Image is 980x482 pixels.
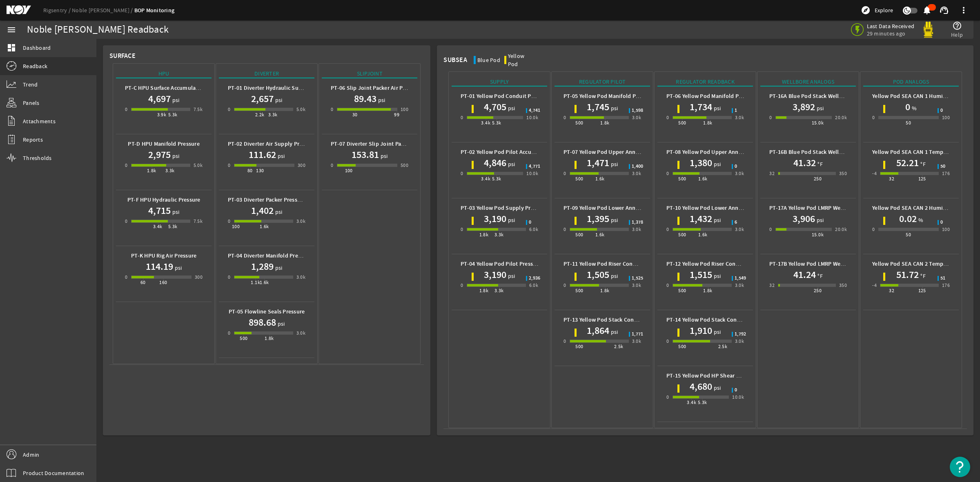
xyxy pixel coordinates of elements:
[712,384,721,392] span: psi
[251,92,274,105] h1: 2,657
[331,161,333,169] div: 0
[506,104,515,112] span: psi
[461,92,550,100] b: PT-01 Yellow Pod Conduit Pressure
[563,316,714,324] b: PT-13 Yellow Pod Stack Connector Regulator Pilot Pressure
[609,216,618,224] span: psi
[698,175,708,183] div: 1.6k
[352,111,358,119] div: 30
[563,92,668,100] b: PT-05 Yellow Pod Manifold Pilot Pressure
[23,135,43,144] span: Reports
[452,78,547,87] div: Supply
[867,30,915,37] span: 29 minutes ago
[379,152,388,160] span: psi
[690,380,712,393] h1: 4,680
[148,92,171,105] h1: 4,697
[703,287,713,295] div: 1.8k
[666,169,669,178] div: 0
[595,175,605,183] div: 1.6k
[735,113,744,122] div: 3.0k
[171,208,180,216] span: psi
[159,278,167,287] div: 160
[322,69,417,78] div: Slipjoint
[600,287,610,295] div: 1.8k
[835,113,847,122] div: 20.0k
[632,169,641,178] div: 3.0k
[575,175,583,183] div: 500
[125,273,127,281] div: 0
[712,104,721,112] span: psi
[147,167,156,175] div: 1.8k
[906,231,911,239] div: 50
[954,0,973,20] button: more_vert
[718,342,728,351] div: 2.5k
[296,105,306,113] div: 5.0k
[194,105,203,113] div: 7.5k
[296,217,306,225] div: 3.0k
[678,287,686,295] div: 500
[268,111,278,119] div: 3.3k
[872,260,962,268] b: Yellow Pod SEA CAN 2 Temperature
[690,268,712,281] h1: 1,515
[690,100,712,113] h1: 1,734
[134,7,175,14] a: BOP Monitoring
[666,204,772,212] b: PT-10 Yellow Pod Lower Annular Pressure
[632,337,641,345] div: 3.0k
[678,231,686,239] div: 500
[249,148,276,161] h1: 111.62
[814,287,822,295] div: 250
[712,216,721,224] span: psi
[484,156,506,169] h1: 4,846
[889,175,894,183] div: 32
[940,220,943,225] span: 0
[23,44,51,52] span: Dashboard
[793,268,816,281] h1: 41.24
[922,5,932,15] mat-icon: notifications
[666,148,772,156] b: PT-08 Yellow Pod Upper Annular Pressure
[769,204,879,212] b: PT-17A Yellow Pod LMRP Wellbore Pressure
[128,140,200,148] b: PT-D HPU Manifold Pressure
[587,324,609,337] h1: 1,864
[376,96,385,104] span: psi
[769,113,772,122] div: 0
[735,276,746,281] span: 1,549
[666,113,669,122] div: 0
[563,204,683,212] b: PT-09 Yellow Pod Lower Annular Pilot Pressure
[609,160,618,168] span: psi
[703,119,713,127] div: 1.8k
[168,111,178,119] div: 5.3k
[587,212,609,225] h1: 1,395
[563,337,566,345] div: 0
[812,231,824,239] div: 15.0k
[529,220,531,225] span: 0
[506,272,515,280] span: psi
[526,169,538,178] div: 10.0k
[835,225,847,233] div: 20.0k
[251,204,274,217] h1: 1,402
[247,167,253,175] div: 80
[698,231,708,239] div: 1.6k
[793,100,815,113] h1: 3,892
[814,175,822,183] div: 250
[228,161,230,169] div: 0
[131,252,196,260] b: PT-K HPU Rig Air Pressure
[331,140,461,148] b: PT-07 Diverter Slip Joint Packer Hydraulic Pressure
[687,398,696,406] div: 3.4k
[917,216,923,224] span: %
[666,337,669,345] div: 0
[872,148,962,156] b: Yellow Pod SEA CAN 1 Temperature
[735,281,744,289] div: 3.0k
[345,167,353,175] div: 100
[940,108,943,113] span: 0
[666,393,669,401] div: 0
[23,80,38,89] span: Trend
[872,225,875,233] div: 0
[7,25,16,35] mat-icon: menu
[506,216,515,224] span: psi
[484,212,506,225] h1: 3,190
[195,273,203,281] div: 300
[331,105,333,113] div: 0
[760,78,856,87] div: Wellbore Analogs
[872,169,877,178] div: -4
[461,148,575,156] b: PT-02 Yellow Pod Pilot Accumulator Pressure
[732,393,744,401] div: 10.0k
